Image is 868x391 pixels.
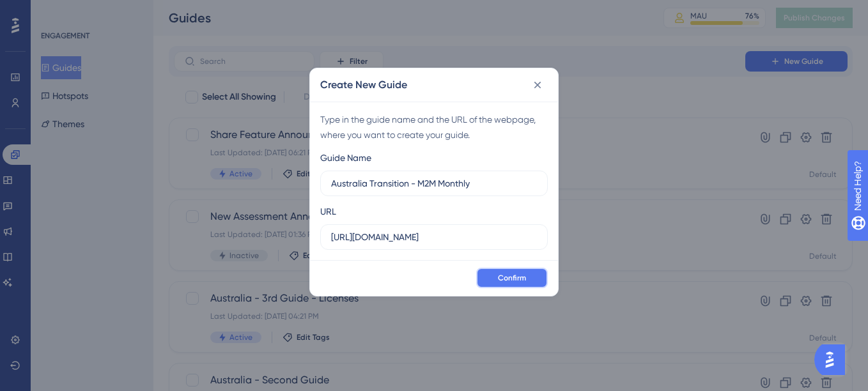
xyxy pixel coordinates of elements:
[331,230,537,244] input: https://www.example.com
[320,204,336,219] div: URL
[320,150,371,165] div: Guide Name
[814,341,853,379] iframe: UserGuiding AI Assistant Launcher
[331,176,537,190] input: How to Create
[498,273,526,283] span: Confirm
[320,77,407,93] h2: Create New Guide
[320,112,548,142] div: Type in the guide name and the URL of the webpage, where you want to create your guide.
[30,3,80,19] span: Need Help?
